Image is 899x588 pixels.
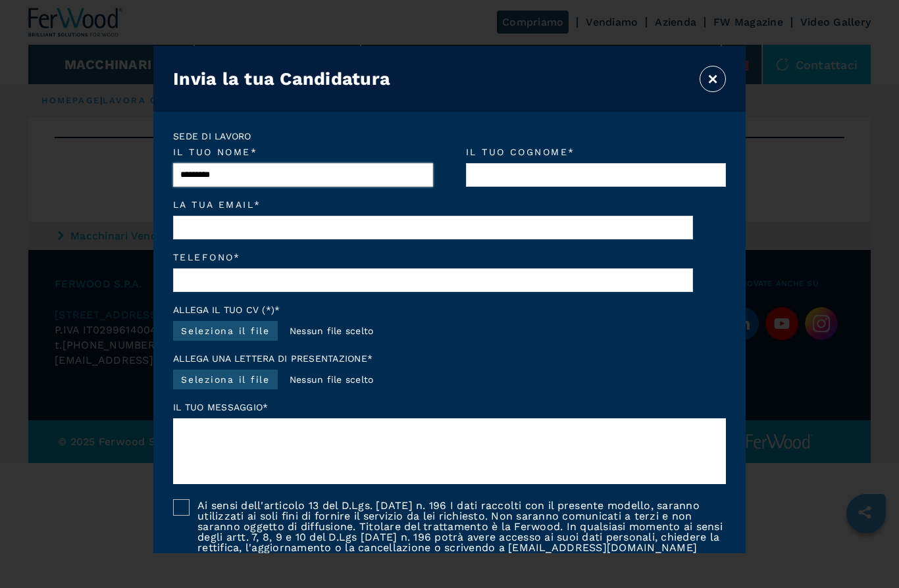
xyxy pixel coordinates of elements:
span: Nessun file scelto [284,370,379,389]
input: Telefono* [173,268,693,292]
label: Seleziona il file [173,370,278,389]
em: Allega il tuo cv (*) [173,305,726,314]
em: Il tuo cognome [466,147,726,157]
em: Telefono [173,253,693,262]
span: Nessun file scelto [284,321,379,341]
input: Il tuo cognome* [466,163,726,187]
input: Il tuo nome* [173,163,433,187]
button: × [700,66,726,92]
h3: Invia la tua Candidatura [173,68,390,89]
label: Seleziona il file [173,321,278,341]
em: La tua email [173,200,693,209]
em: Il tuo nome [173,147,433,157]
input: La tua email* [173,216,693,239]
label: Il tuo messaggio [173,403,726,412]
em: Sede di lavoro [173,132,726,141]
em: Allega una lettera di presentazione [173,354,726,363]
